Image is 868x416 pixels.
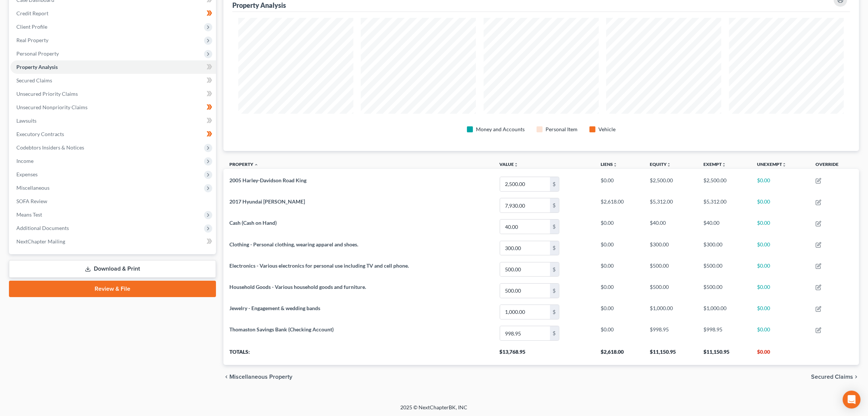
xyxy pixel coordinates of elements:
th: $11,150.95 [697,344,751,365]
td: $0.00 [595,173,644,195]
div: $ [550,284,559,298]
span: SOFA Review [16,198,47,204]
td: $2,618.00 [595,195,644,216]
input: 0.00 [500,284,550,298]
span: Means Test [16,211,42,218]
td: $0.00 [595,323,644,344]
span: Lawsuits [16,117,36,124]
td: $0.00 [595,237,644,259]
div: Open Intercom Messenger [843,391,861,409]
span: Clothing - Personal clothing, wearing apparel and shoes. [229,241,358,248]
div: $ [550,220,559,234]
input: 0.00 [500,241,550,255]
span: Additional Documents [16,225,69,231]
button: chevron_left Miscellaneous Property [223,374,292,380]
td: $500.00 [644,259,697,280]
div: $ [550,305,559,319]
th: Override [810,157,859,174]
td: $0.00 [751,237,810,259]
span: Secured Claims [16,77,52,83]
span: Expenses [16,171,38,177]
i: chevron_right [853,374,859,380]
td: $0.00 [595,280,644,301]
input: 0.00 [500,305,550,319]
th: Totals: [223,344,494,365]
div: $ [550,262,559,277]
td: $0.00 [751,173,810,195]
input: 0.00 [500,326,550,340]
a: Property expand_less [229,161,258,167]
td: $0.00 [751,323,810,344]
td: $0.00 [751,301,810,322]
td: $1,000.00 [697,301,751,322]
td: $40.00 [644,216,697,237]
div: Property Analysis [232,1,286,10]
th: $13,768.95 [494,344,595,365]
span: Unsecured Nonpriority Claims [16,104,88,110]
a: Unsecured Priority Claims [10,87,216,101]
span: Thomaston Savings Bank (Checking Account) [229,326,334,333]
span: Real Property [16,37,48,43]
td: $0.00 [751,280,810,301]
td: $0.00 [751,195,810,216]
a: Unsecured Nonpriority Claims [10,101,216,114]
div: Money and Accounts [476,126,525,133]
a: Exemptunfold_more [703,161,726,167]
a: NextChapter Mailing [10,235,216,248]
span: Codebtors Insiders & Notices [16,144,84,151]
td: $0.00 [595,259,644,280]
th: $2,618.00 [595,344,644,365]
i: unfold_more [667,163,671,167]
div: $ [550,241,559,255]
td: $500.00 [644,280,697,301]
a: Secured Claims [10,74,216,87]
a: Credit Report [10,7,216,20]
input: 0.00 [500,198,550,212]
span: Unsecured Priority Claims [16,91,78,97]
div: $ [550,198,559,212]
span: Income [16,158,34,164]
input: 0.00 [500,220,550,234]
span: NextChapter Mailing [16,238,65,245]
td: $300.00 [697,237,751,259]
div: $ [550,177,559,191]
span: Credit Report [16,10,48,16]
a: Unexemptunfold_more [757,161,787,167]
td: $500.00 [697,280,751,301]
span: Personal Property [16,50,59,57]
td: $2,500.00 [697,173,751,195]
a: Executory Contracts [10,127,216,141]
th: $0.00 [751,344,810,365]
div: $ [550,326,559,340]
td: $0.00 [595,216,644,237]
button: Secured Claims chevron_right [811,374,859,380]
td: $5,312.00 [697,195,751,216]
a: SOFA Review [10,195,216,208]
i: expand_less [254,163,258,167]
span: Executory Contracts [16,131,64,137]
span: Household Goods - Various household goods and furniture. [229,284,366,290]
span: 2017 Hyundai [PERSON_NAME] [229,198,305,205]
a: Liensunfold_more [601,161,617,167]
a: Download & Print [9,260,216,278]
td: $0.00 [751,216,810,237]
a: Review & File [9,281,216,297]
td: $500.00 [697,259,751,280]
span: Client Profile [16,23,47,30]
a: Valueunfold_more [500,161,519,167]
span: Electronics - Various electronics for personal use including TV and cell phone. [229,262,409,269]
input: 0.00 [500,177,550,191]
span: Cash (Cash on Hand) [229,220,277,226]
td: $998.95 [697,323,751,344]
a: Property Analysis [10,60,216,74]
span: Miscellaneous [16,185,50,191]
a: Equityunfold_more [650,161,671,167]
td: $5,312.00 [644,195,697,216]
td: $998.95 [644,323,697,344]
div: Personal Item [546,126,578,133]
td: $0.00 [751,259,810,280]
td: $300.00 [644,237,697,259]
span: Secured Claims [811,374,853,380]
span: 2005 Harley-Davidson Road King [229,177,306,183]
td: $40.00 [697,216,751,237]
